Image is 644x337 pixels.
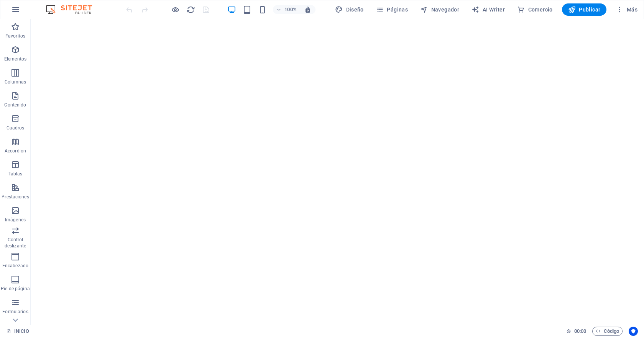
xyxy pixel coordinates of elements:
[2,309,28,315] p: Formularios
[629,327,638,336] button: Usercentrics
[574,327,586,336] span: 00 00
[6,327,29,336] a: Haz clic para cancelar la selección y doble clic para abrir páginas
[596,327,619,336] span: Código
[44,5,102,14] img: Editor Logo
[2,263,28,269] p: Encabezado
[304,6,311,13] i: Al redimensionar, ajustar el nivel de zoom automáticamente para ajustarse al dispositivo elegido.
[517,6,553,13] span: Comercio
[616,6,637,13] span: Más
[4,56,26,62] p: Elementos
[420,6,459,13] span: Navegador
[171,5,180,14] button: Haz clic para salir del modo de previsualización y seguir editando
[332,3,367,16] div: Diseño (Ctrl+Alt+Y)
[284,5,297,14] h6: 100%
[566,327,586,336] h6: Tiempo de la sesión
[514,3,556,16] button: Comercio
[417,3,462,16] button: Navegador
[5,33,25,39] p: Favoritos
[186,5,195,14] i: Volver a cargar página
[568,6,601,13] span: Publicar
[332,3,367,16] button: Diseño
[580,328,581,334] span: :
[468,3,508,16] button: AI Writer
[376,6,408,13] span: Páginas
[273,5,300,14] button: 100%
[592,327,623,336] button: Código
[472,6,505,13] span: AI Writer
[8,171,23,177] p: Tablas
[2,194,29,200] p: Prestaciones
[7,125,25,131] p: Cuadros
[186,5,195,14] button: reload
[613,3,641,16] button: Más
[5,217,26,223] p: Imágenes
[373,3,411,16] button: Páginas
[335,6,364,13] span: Diseño
[1,286,30,292] p: Pie de página
[5,148,26,154] p: Accordion
[5,79,26,85] p: Columnas
[562,3,607,16] button: Publicar
[4,102,26,108] p: Contenido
